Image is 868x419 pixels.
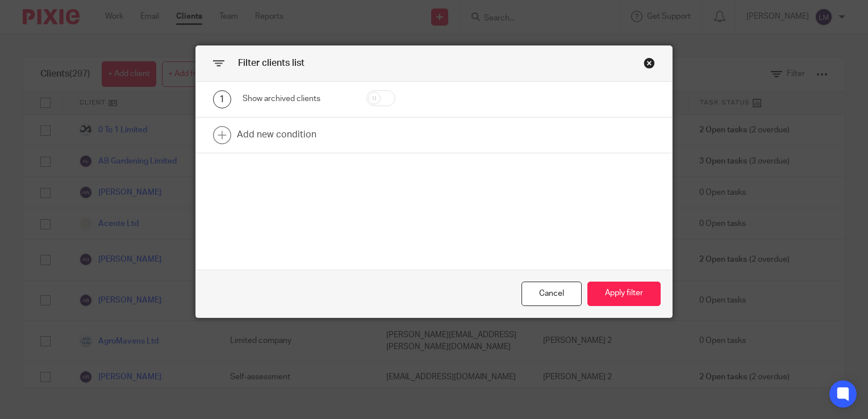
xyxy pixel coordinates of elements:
[213,90,231,108] div: 1
[238,58,304,68] span: Filter clients list
[521,282,582,306] div: Close this dialog window
[644,57,655,69] div: Close this dialog window
[587,282,661,306] button: Apply filter
[243,93,349,104] div: Show archived clients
